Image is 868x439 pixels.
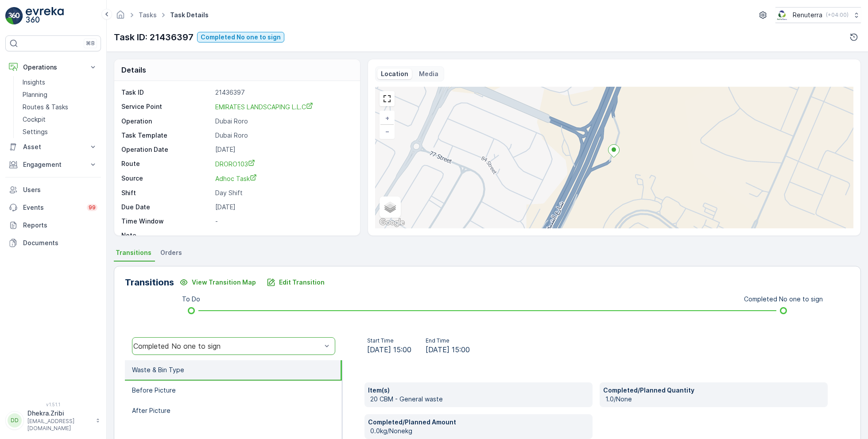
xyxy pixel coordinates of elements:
a: Reports [5,216,101,234]
span: EMIRATES LANDSCAPING L.L.C [215,103,313,111]
button: Renuterra(+04:00) [775,7,861,23]
p: To Do [182,295,200,304]
p: Edit Transition [279,278,325,287]
p: Source [121,174,212,183]
span: Orders [160,248,182,257]
p: Routes & Tasks [23,103,68,112]
p: ( +04:00 ) [826,12,849,19]
button: View Transition Map [174,275,261,289]
span: DRORO103 [215,160,255,168]
p: Before Picture [132,386,176,395]
p: Completed/Planned Amount [368,418,589,427]
p: Completed No one to sign [744,295,823,304]
a: EMIRATES LANDSCAPING L.L.C [215,102,351,112]
p: - [215,231,351,240]
span: [DATE] 15:00 [367,344,411,355]
a: DRORO103 [215,159,351,169]
p: Users [23,185,97,194]
p: Completed/Planned Quantity [603,386,824,395]
span: [DATE] 15:00 [426,344,470,355]
p: Route [121,159,212,169]
p: Events [23,203,81,212]
a: Users [5,181,101,199]
button: DDDhekra.Zribi[EMAIL_ADDRESS][DOMAIN_NAME] [5,409,101,432]
p: Waste & Bin Type [132,366,184,374]
p: Details [121,65,146,75]
a: Settings [19,126,101,138]
p: Note [121,231,212,240]
img: logo_light-DOdMpM7g.png [26,7,64,25]
button: Operations [5,58,101,76]
p: Start Time [367,337,411,344]
p: Reports [23,221,97,230]
p: Completed No one to sign [201,33,281,42]
span: − [385,127,390,135]
p: Dhekra.Zribi [27,409,91,418]
a: Zoom Out [380,125,394,138]
p: Service Point [121,102,212,112]
p: Task ID: 21436397 [114,31,194,44]
p: Shift [121,189,212,197]
a: Events99 [5,199,101,216]
p: Media [419,69,438,78]
a: Layers [380,197,400,217]
p: After Picture [132,406,170,415]
button: Engagement [5,156,101,173]
p: Day Shift [215,189,351,197]
div: DD [8,413,22,427]
p: Renuterra [793,11,822,19]
span: Transitions [116,248,151,257]
p: Location [381,69,408,78]
p: ⌘B [86,40,95,47]
p: Dubai Roro [215,117,351,126]
button: Asset [5,138,101,156]
p: Planning [23,90,47,99]
p: Operation Date [121,145,212,154]
span: v 1.51.1 [5,402,101,407]
p: Task ID [121,88,212,97]
a: Homepage [116,13,125,21]
a: Adhoc Task [215,174,351,183]
a: Zoom In [380,112,394,125]
img: Screenshot_2024-07-26_at_13.33.01.png [775,10,789,20]
p: 0.0kg/Nonekg [370,427,589,435]
button: Edit Transition [261,275,330,289]
p: Engagement [23,160,83,169]
img: logo [5,7,23,25]
p: 1.0/None [605,395,824,404]
p: 99 [89,204,96,211]
span: Task Details [168,11,210,19]
div: Completed No one to sign [133,342,322,350]
p: Operations [23,63,83,72]
p: Documents [23,239,97,247]
a: Cockpit [19,113,101,126]
a: Documents [5,234,101,252]
p: Time Window [121,217,212,226]
a: Tasks [139,11,157,19]
p: Insights [23,78,45,87]
a: Routes & Tasks [19,101,101,113]
p: Asset [23,142,83,151]
p: - [215,217,351,226]
p: [EMAIL_ADDRESS][DOMAIN_NAME] [27,418,91,432]
p: Task Template [121,131,212,140]
a: Planning [19,89,101,101]
span: Adhoc Task [215,175,257,182]
p: Due Date [121,203,212,212]
a: Insights [19,76,101,89]
p: Operation [121,117,212,126]
img: Google [377,217,407,228]
p: 21436397 [215,88,351,97]
p: [DATE] [215,145,351,154]
a: View Fullscreen [380,92,394,105]
p: Dubai Roro [215,131,351,140]
p: View Transition Map [192,278,256,287]
button: Completed No one to sign [197,32,284,42]
p: [DATE] [215,203,351,212]
a: Open this area in Google Maps (opens a new window) [377,217,407,228]
p: Transitions [125,276,174,289]
span: + [385,114,389,122]
p: End Time [426,337,470,344]
p: Settings [23,127,48,136]
p: Cockpit [23,115,46,124]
